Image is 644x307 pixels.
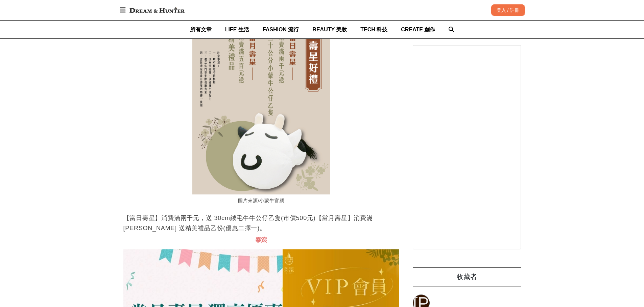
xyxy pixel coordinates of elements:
span: LIFE 生活 [225,27,249,32]
span: TECH 科技 [360,27,387,32]
span: 泰滾 [255,237,267,243]
span: FASHION 流行 [263,27,299,32]
figcaption: 圖片來源/小蒙牛官網 [192,194,330,208]
p: 【當日壽星】消費滿兩千元，送 30cm絨毛牛牛公仔乙隻(市價500元)【當月壽星】消費滿 [PERSON_NAME] 送精美禮品乙份(優惠二擇一)。 [123,213,399,233]
span: 收藏者 [457,273,477,280]
span: CREATE 創作 [401,27,435,32]
a: BEAUTY 美妝 [312,21,347,38]
a: TECH 科技 [360,21,387,38]
a: LIFE 生活 [225,21,249,38]
span: BEAUTY 美妝 [312,27,347,32]
img: Dream & Hunter [126,4,188,16]
a: 所有文章 [190,21,212,38]
span: 所有文章 [190,27,212,32]
div: 登入 / 註冊 [491,4,525,16]
a: CREATE 創作 [401,21,435,38]
a: FASHION 流行 [263,21,299,38]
